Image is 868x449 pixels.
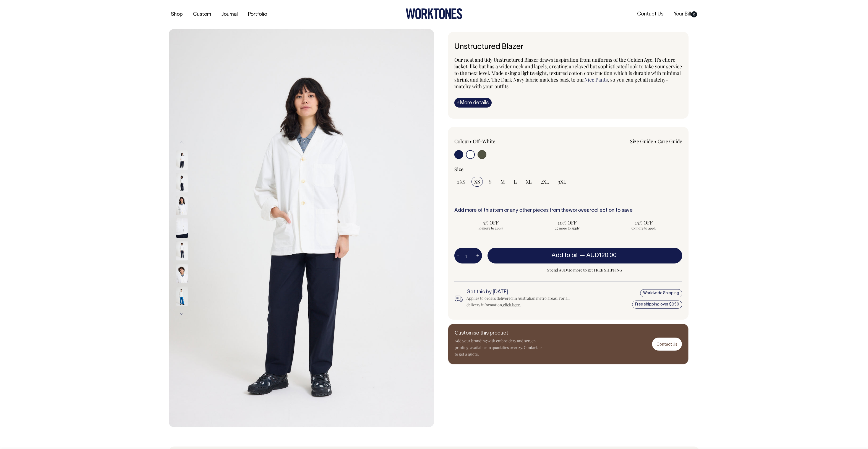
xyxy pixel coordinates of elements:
img: off-white [176,218,188,238]
h6: Add more of this item or any other pieces from the collection to save [454,208,682,213]
input: M [498,177,508,187]
span: 25 more to apply [533,226,601,230]
a: Contact Us [635,10,666,19]
button: + [473,250,482,261]
a: Care Guide [658,138,682,145]
a: Shop [169,10,185,19]
input: S [486,177,494,187]
a: workwear [569,208,591,213]
span: S [489,178,492,185]
span: Add to bill [551,253,578,258]
span: 10 more to apply [457,226,525,230]
label: Off-White [473,138,495,145]
span: , so you can get all matchy-matchy with your outfits. [454,76,668,90]
h6: Customise this product [455,331,543,336]
span: 0 [691,11,697,17]
img: off-white [176,150,188,170]
span: • [470,138,472,145]
input: XL [523,177,535,187]
button: - [454,250,462,261]
span: L [514,178,517,185]
span: XS [474,178,480,185]
a: Custom [191,10,213,19]
a: Size Guide [630,138,653,145]
div: Colour [454,138,546,145]
span: 15% OFF [610,219,678,226]
a: Journal [219,10,240,19]
span: 2XS [457,178,465,185]
a: Your Bill0 [671,10,699,19]
span: — [580,253,618,258]
span: 50 more to apply [610,226,678,230]
span: Spend AUD350 more to get FREE SHIPPING [488,267,682,273]
input: 2XL [538,177,552,187]
p: Add your branding with embroidery and screen printing, available on quantities over 25. Contact u... [455,338,543,357]
span: i [457,100,459,105]
input: 2XS [454,177,468,187]
span: 2XL [541,178,549,185]
a: Nice Pants [584,76,608,83]
span: XL [526,178,532,185]
img: off-white [176,286,188,306]
span: 3XL [558,178,566,185]
img: off-white [169,29,434,427]
a: Portfolio [246,10,269,19]
button: Previous [178,136,186,149]
input: 10% OFF 25 more to apply [531,218,604,232]
h6: Get this by [DATE] [466,289,579,295]
a: click here [503,302,520,307]
img: off-white [176,173,188,192]
button: Add to bill —AUD120.00 [488,248,682,263]
img: off-white [176,196,188,215]
img: off-white [176,264,188,283]
span: • [654,138,656,145]
input: 5% OFF 10 more to apply [454,218,528,232]
button: Next [178,307,186,320]
input: XS [471,177,483,187]
input: L [511,177,520,187]
span: AUD120.00 [586,253,617,258]
img: off-white [176,241,188,260]
span: 5% OFF [457,219,525,226]
div: Applies to orders delivered in Australian metro areas. For all delivery information, . [466,295,579,308]
input: 3XL [555,177,569,187]
a: Contact Us [652,338,682,351]
a: iMore details [454,98,492,108]
input: 15% OFF 50 more to apply [607,218,681,232]
span: 10% OFF [533,219,601,226]
h6: Unstructured Blazer [454,43,682,51]
span: M [501,178,505,185]
span: Our neat and tidy Unstructured Blazer draws inspiration from uniforms of the Golden Age. It's cho... [454,56,682,83]
div: Size [454,166,682,173]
